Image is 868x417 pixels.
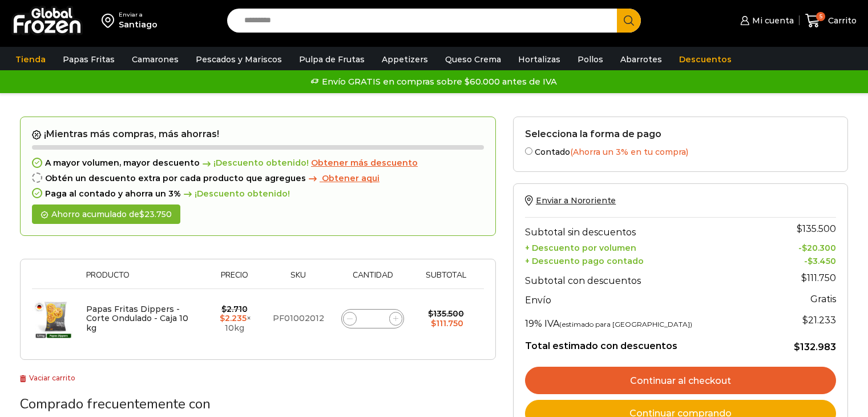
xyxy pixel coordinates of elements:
[810,294,836,304] strong: Gratis
[825,15,857,26] span: Carrito
[20,395,211,413] span: Comprado frecuentemente con
[376,49,434,70] a: Appetizers
[808,256,836,266] bdi: 3.450
[794,342,836,352] bdi: 132.983
[525,253,766,266] th: + Descuento pago contado
[139,209,144,219] span: $
[617,9,641,33] button: Search button
[32,158,484,168] div: A mayor volumen, mayor descuento
[766,240,836,254] td: -
[32,205,180,224] div: Ahorro acumulado de
[570,147,688,157] span: (Ahorra un 3% en tu compra)
[221,304,248,314] bdi: 2.710
[816,12,825,21] span: 5
[119,19,158,30] div: Santiago
[525,266,766,289] th: Subtotal con descuentos
[794,342,800,352] span: $
[80,271,204,288] th: Producto
[204,289,265,348] td: × 10kg
[439,49,507,70] a: Queso Crema
[86,304,188,334] a: Papas Fritas Dippers - Corte Ondulado - Caja 10 kg
[512,49,566,70] a: Hortalizas
[431,318,436,328] span: $
[525,332,766,354] th: Total estimado con descuentos
[220,313,225,323] span: $
[805,7,857,34] a: 5 Carrito
[525,147,532,155] input: Contado(Ahorra un 3% en tu compra)
[20,374,75,382] a: Vaciar carrito
[802,243,836,253] bdi: 20.300
[431,318,463,328] bdi: 111.750
[525,367,836,394] a: Continuar al checkout
[525,195,616,206] a: Enviar a Nororiente
[797,223,802,234] span: $
[322,173,380,183] span: Obtener aqui
[102,11,119,30] img: address-field-icon.svg
[220,313,247,323] bdi: 2.235
[525,309,766,332] th: 19% IVA
[190,49,288,70] a: Pescados y Mariscos
[428,308,433,319] span: $
[200,158,309,168] span: ¡Descuento obtenido!
[10,49,51,70] a: Tienda
[414,271,478,288] th: Subtotal
[139,209,172,219] bdi: 23.750
[797,223,836,234] bdi: 135.500
[737,9,793,32] a: Mi cuenta
[525,145,836,157] label: Contado
[265,271,332,288] th: Sku
[32,129,484,140] h2: ¡Mientras más compras, más ahorras!
[332,271,414,288] th: Cantidad
[181,189,290,199] span: ¡Descuento obtenido!
[525,240,766,254] th: + Descuento por volumen
[221,304,227,314] span: $
[615,49,668,70] a: Abarrotes
[808,256,813,266] span: $
[311,158,418,168] a: Obtener más descuento
[802,243,807,253] span: $
[536,195,616,206] span: Enviar a Nororiente
[265,289,332,348] td: PF01002012
[801,272,836,283] bdi: 111.750
[766,253,836,266] td: -
[802,315,836,326] span: 21.233
[311,158,418,168] span: Obtener más descuento
[572,49,609,70] a: Pollos
[673,49,737,70] a: Descuentos
[802,315,808,326] span: $
[32,174,484,183] div: Obtén un descuento extra por cada producto que agregues
[293,49,370,70] a: Pulpa de Frutas
[559,320,692,328] small: (estimado para [GEOGRAPHIC_DATA])
[204,271,265,288] th: Precio
[306,174,380,183] a: Obtener aqui
[525,218,766,240] th: Subtotal sin descuentos
[525,289,766,309] th: Envío
[525,129,836,139] h2: Selecciona la forma de pago
[428,308,464,319] bdi: 135.500
[57,49,120,70] a: Papas Fritas
[365,311,381,327] input: Product quantity
[32,189,484,199] div: Paga al contado y ahorra un 3%
[119,11,158,19] div: Enviar a
[749,15,794,26] span: Mi cuenta
[801,272,807,283] span: $
[126,49,184,70] a: Camarones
